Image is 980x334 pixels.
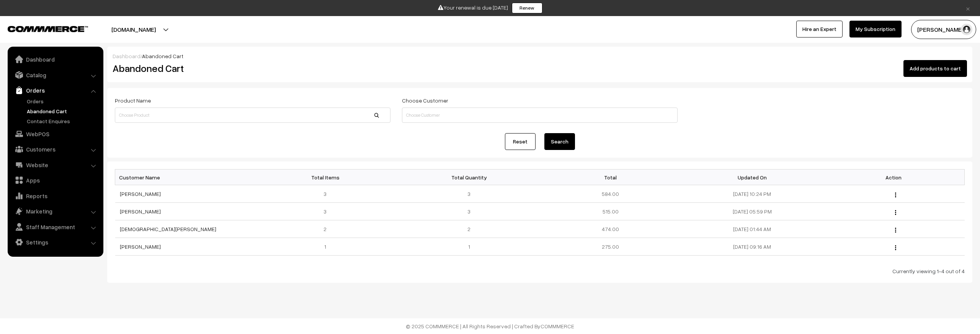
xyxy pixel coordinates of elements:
[113,53,140,59] a: Dashboard
[398,238,540,256] td: 1
[398,220,540,238] td: 2
[115,96,151,104] label: Product Name
[540,238,681,256] td: 275.00
[681,185,823,203] td: [DATE] 10:24 PM
[681,220,823,238] td: [DATE] 01:44 AM
[10,142,101,156] a: Customers
[540,185,681,203] td: 584.00
[25,107,101,115] a: Abandoned Cart
[895,245,896,250] img: Menu
[256,185,398,203] td: 3
[10,235,101,249] a: Settings
[540,169,681,185] th: Total
[256,203,398,220] td: 3
[681,238,823,256] td: [DATE] 09:16 AM
[895,228,896,233] img: Menu
[681,169,823,185] th: Updated On
[120,226,216,232] a: [DEMOGRAPHIC_DATA][PERSON_NAME]
[115,267,965,275] div: Currently viewing 1-4 out of 4
[115,108,390,123] input: Choose Product
[10,189,101,203] a: Reports
[10,220,101,234] a: Staff Management
[398,203,540,220] td: 3
[3,3,977,13] div: Your renewal is due [DATE]
[120,208,161,215] a: [PERSON_NAME]
[10,173,101,187] a: Apps
[113,62,390,74] h2: Abandoned Cart
[120,243,161,250] a: [PERSON_NAME]
[895,210,896,215] img: Menu
[849,21,902,37] a: My Subscription
[540,203,681,220] td: 515.00
[256,169,398,185] th: Total Items
[256,238,398,256] td: 1
[903,60,967,77] button: Add products to cart
[911,20,976,39] button: [PERSON_NAME]
[25,117,101,125] a: Contact Enquires
[681,203,823,220] td: [DATE] 05:59 PM
[10,83,101,97] a: Orders
[10,127,101,141] a: WebPOS
[113,52,967,60] div: /
[85,20,183,39] button: [DOMAIN_NAME]
[823,169,965,185] th: Action
[25,97,101,105] a: Orders
[10,52,101,66] a: Dashboard
[120,191,161,197] a: [PERSON_NAME]
[544,133,575,150] button: Search
[8,24,75,33] a: COMMMERCE
[796,21,843,37] a: Hire an Expert
[512,3,542,13] a: Renew
[402,96,448,104] label: Choose Customer
[115,169,257,185] th: Customer Name
[256,220,398,238] td: 2
[540,220,681,238] td: 474.00
[8,26,88,32] img: COMMMERCE
[10,158,101,172] a: Website
[10,204,101,218] a: Marketing
[398,185,540,203] td: 3
[398,169,540,185] th: Total Quantity
[961,24,972,35] img: user
[505,133,536,150] a: Reset
[142,53,183,59] span: Abandoned Cart
[541,323,574,329] a: COMMMERCE
[963,3,973,13] a: ×
[402,108,678,123] input: Choose Customer
[895,192,896,197] img: Menu
[10,68,101,82] a: Catalog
